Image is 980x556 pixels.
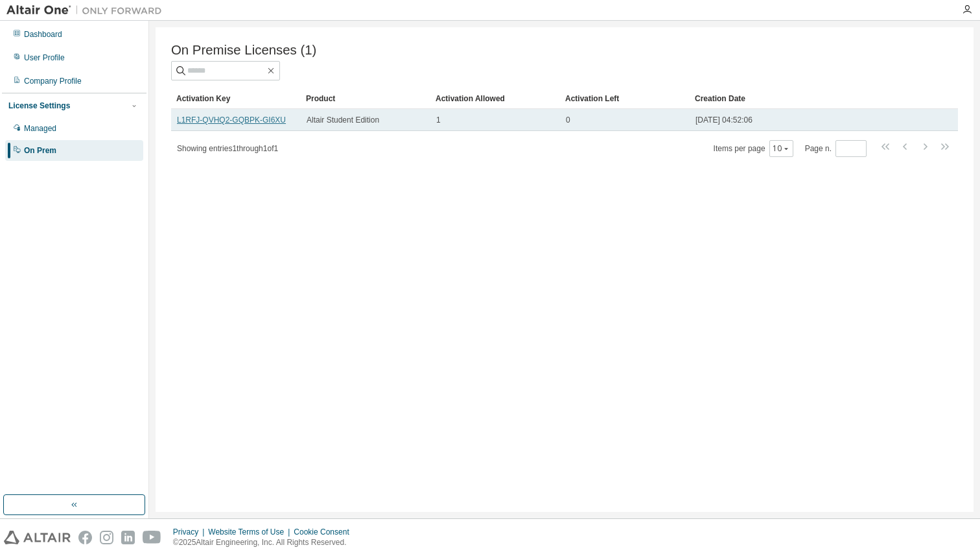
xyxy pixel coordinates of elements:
div: Activation Key [176,88,296,109]
span: 1 [436,115,441,125]
div: Website Terms of Use [208,527,294,537]
span: Altair Student Edition [307,115,379,125]
div: Privacy [173,527,208,537]
span: Page n. [805,140,867,157]
div: Dashboard [24,29,62,40]
div: Managed [24,123,56,134]
img: linkedin.svg [121,531,135,544]
span: 0 [566,115,570,125]
img: youtube.svg [143,531,161,544]
img: Altair One [6,4,169,17]
div: License Settings [8,101,70,111]
div: User Profile [24,53,65,63]
div: Cookie Consent [294,527,356,537]
a: L1RFJ-QVHQ2-GQBPK-GI6XU [177,115,286,125]
div: Company Profile [24,76,82,86]
img: facebook.svg [78,531,92,544]
button: 10 [773,143,790,154]
div: Activation Allowed [436,88,555,109]
span: Showing entries 1 through 1 of 1 [177,144,278,153]
p: © 2025 Altair Engineering, Inc. All Rights Reserved. [173,537,357,548]
div: Product [306,88,425,109]
img: instagram.svg [100,531,113,544]
div: Creation Date [695,88,901,109]
span: [DATE] 04:52:06 [695,115,752,125]
span: On Premise Licenses (1) [171,43,316,58]
span: Items per page [714,140,793,157]
img: altair_logo.svg [4,531,71,544]
div: Activation Left [565,88,684,109]
div: On Prem [24,145,56,156]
